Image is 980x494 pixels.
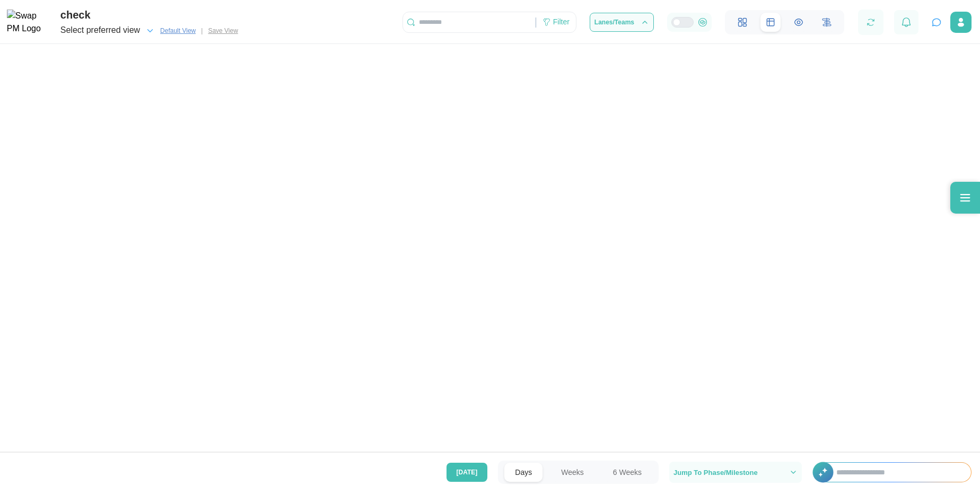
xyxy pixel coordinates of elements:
button: Refresh Grid [863,15,878,30]
button: Select preferred view [60,23,155,38]
div: Filter [553,16,570,28]
span: Default View [160,25,196,36]
button: Open project assistant [929,15,944,30]
div: Filter [536,13,576,31]
div: | [201,26,203,36]
button: Weeks [550,463,594,482]
div: + [812,462,972,482]
span: [DATE] [457,463,478,481]
span: Jump To Phase/Milestone [673,469,758,476]
button: Days [504,463,542,482]
img: Swap PM Logo [7,10,50,36]
button: Jump To Phase/Milestone [669,462,802,483]
button: 6 Weeks [602,463,652,482]
span: Lanes/Teams [594,19,634,25]
button: Lanes/Teams [590,13,654,32]
button: Default View [156,25,200,37]
div: Select preferred view [60,24,140,37]
div: check [60,7,242,23]
button: [DATE] [447,463,488,482]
